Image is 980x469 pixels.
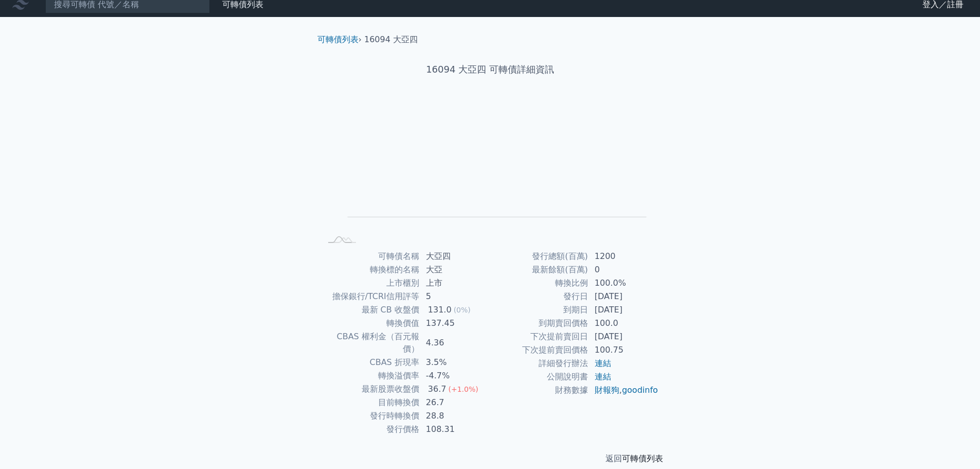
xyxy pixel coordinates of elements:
td: 108.31 [420,423,490,436]
td: CBAS 權利金（百元報價） [322,330,420,356]
td: 發行時轉換價 [322,409,420,423]
li: 16094 大亞四 [364,33,418,46]
td: -4.7% [420,369,490,383]
span: (+1.0%) [448,385,478,393]
h1: 16094 大亞四 可轉債詳細資訊 [309,62,671,77]
td: 下次提前賣回價格 [490,343,589,357]
span: (0%) [454,306,471,314]
td: [DATE] [589,290,659,303]
td: 目前轉換價 [322,396,420,409]
td: 轉換標的名稱 [322,263,420,276]
td: 大亞四 [420,250,490,263]
p: 返回 [309,453,671,465]
td: 財務數據 [490,384,589,397]
g: Chart [338,109,647,232]
td: 擔保銀行/TCRI信用評等 [322,290,420,303]
td: 100.75 [589,343,659,357]
td: 26.7 [420,396,490,409]
td: 1200 [589,250,659,263]
td: 可轉債名稱 [322,250,420,263]
td: 最新餘額(百萬) [490,263,589,276]
td: [DATE] [589,303,659,317]
td: 最新股票收盤價 [322,383,420,396]
a: 財報狗 [595,385,619,395]
td: 到期日 [490,303,589,317]
td: 發行總額(百萬) [490,250,589,263]
td: 上市 [420,276,490,290]
td: 詳細發行辦法 [490,357,589,370]
td: 137.45 [420,317,490,330]
a: 可轉債列表 [317,34,359,44]
td: CBAS 折現率 [322,356,420,369]
td: 到期賣回價格 [490,317,589,330]
td: 最新 CB 收盤價 [322,303,420,317]
td: 大亞 [420,263,490,276]
td: 100.0 [589,317,659,330]
a: 連結 [595,358,611,368]
td: 100.0% [589,276,659,290]
a: 可轉債列表 [622,454,663,463]
td: 下次提前賣回日 [490,330,589,343]
td: 3.5% [420,356,490,369]
td: 發行價格 [322,423,420,436]
li: › [317,33,362,46]
a: 連結 [595,372,611,381]
td: 0 [589,263,659,276]
td: 轉換價值 [322,317,420,330]
td: 4.36 [420,330,490,356]
td: 轉換比例 [490,276,589,290]
a: goodinfo [622,385,658,395]
div: 131.0 [426,304,454,316]
td: 5 [420,290,490,303]
td: 公開說明書 [490,370,589,384]
td: [DATE] [589,330,659,343]
td: , [589,384,659,397]
td: 28.8 [420,409,490,423]
td: 轉換溢價率 [322,369,420,383]
td: 上市櫃別 [322,276,420,290]
td: 發行日 [490,290,589,303]
div: 36.7 [426,383,449,395]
